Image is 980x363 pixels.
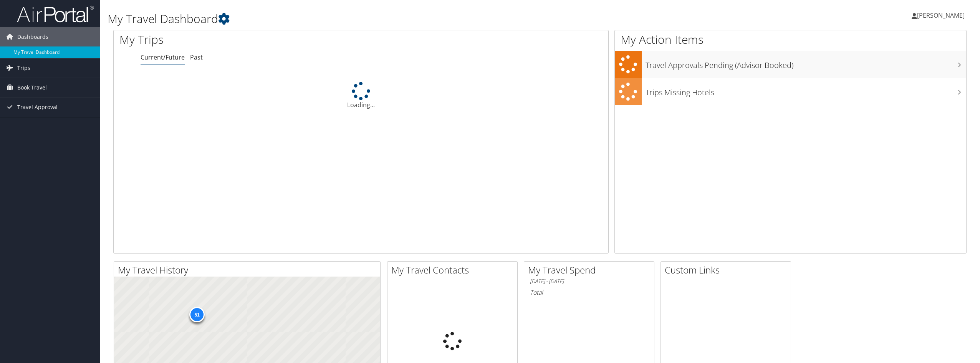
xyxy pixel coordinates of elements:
[189,307,205,322] div: 51
[391,264,517,277] h2: My Travel Contacts
[530,288,648,297] h6: Total
[141,53,185,61] a: Current/Future
[17,27,48,46] span: Dashboards
[917,11,965,20] span: [PERSON_NAME]
[108,11,684,27] h1: My Travel Dashboard
[17,78,47,97] span: Book Travel
[118,264,380,277] h2: My Travel History
[190,53,203,61] a: Past
[17,98,58,117] span: Travel Approval
[665,264,791,277] h2: Custom Links
[17,58,30,78] span: Trips
[119,31,396,48] h1: My Trips
[646,83,966,98] h3: Trips Missing Hotels
[646,56,966,71] h3: Travel Approvals Pending (Advisor Booked)
[912,4,972,27] a: [PERSON_NAME]
[615,31,966,48] h1: My Action Items
[114,82,608,109] div: Loading...
[528,264,654,277] h2: My Travel Spend
[615,51,966,78] a: Travel Approvals Pending (Advisor Booked)
[615,78,966,105] a: Trips Missing Hotels
[17,5,94,23] img: airportal-logo.png
[530,278,648,285] h6: [DATE] - [DATE]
